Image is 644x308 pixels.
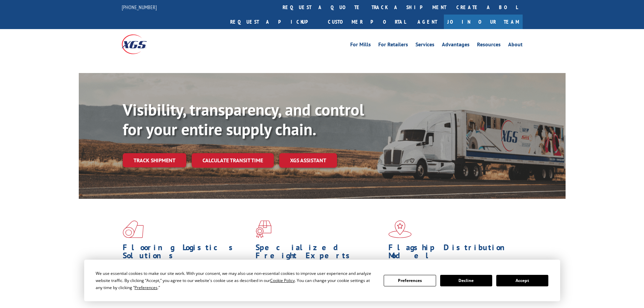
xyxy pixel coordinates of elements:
[350,42,371,49] a: For Mills
[270,278,295,283] span: Cookie Policy
[496,275,548,286] button: Accept
[123,99,364,140] b: Visibility, transparency, and control for your entire supply chain.
[444,15,523,29] a: Join Our Team
[442,42,470,49] a: Advantages
[279,153,337,168] a: XGS ASSISTANT
[411,15,444,29] a: Agent
[256,220,271,238] img: xgs-icon-focused-on-flooring-red
[123,153,186,167] a: Track shipment
[225,15,323,29] a: Request a pickup
[323,15,411,29] a: Customer Portal
[388,243,516,263] h1: Flagship Distribution Model
[508,42,523,49] a: About
[192,153,274,168] a: Calculate transit time
[440,275,492,286] button: Decline
[384,275,436,286] button: Preferences
[123,220,144,238] img: xgs-icon-total-supply-chain-intelligence-red
[378,42,408,49] a: For Retailers
[256,243,383,263] h1: Specialized Freight Experts
[84,260,560,301] div: Cookie Consent Prompt
[477,42,501,49] a: Resources
[135,285,158,290] span: Preferences
[123,243,251,263] h1: Flooring Logistics Solutions
[415,42,434,49] a: Services
[96,270,376,291] div: We use essential cookies to make our site work. With your consent, we may also use non-essential ...
[122,4,157,10] a: [PHONE_NUMBER]
[388,220,412,238] img: xgs-icon-flagship-distribution-model-red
